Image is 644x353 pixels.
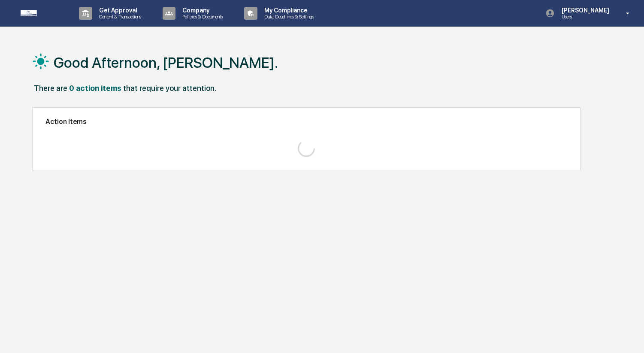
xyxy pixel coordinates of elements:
img: logo [21,10,62,16]
p: Users [555,14,614,20]
p: [PERSON_NAME] [555,7,614,14]
div: There are [34,84,67,93]
h2: Action Items [45,118,567,126]
div: 0 action items [69,84,121,93]
p: Policies & Documents [175,14,227,20]
p: Get Approval [92,7,145,14]
p: Content & Transactions [92,14,145,20]
p: My Compliance [257,7,318,14]
h1: Good Afternoon, [PERSON_NAME]. [54,54,278,71]
div: that require your attention. [123,84,216,93]
p: Company [175,7,227,14]
p: Data, Deadlines & Settings [257,14,318,20]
